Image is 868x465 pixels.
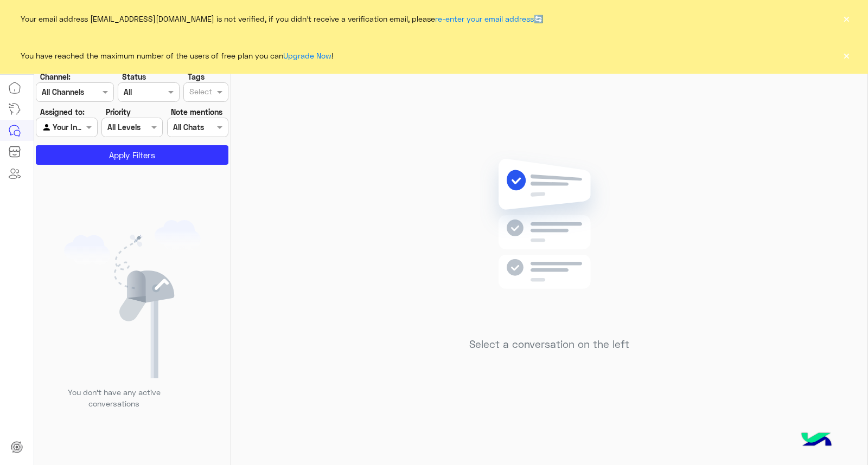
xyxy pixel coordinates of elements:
[40,71,71,82] label: Channel:
[106,106,131,118] label: Priority
[188,71,205,82] label: Tags
[36,145,228,165] button: Apply Filters
[469,338,629,351] h5: Select a conversation on the left
[435,14,534,23] a: re-enter your email address
[40,106,85,118] label: Assigned to:
[283,51,331,60] a: Upgrade Now
[122,71,146,82] label: Status
[188,86,212,100] div: Select
[171,106,222,118] label: Note mentions
[21,13,543,24] span: Your email address [EMAIL_ADDRESS][DOMAIN_NAME] is not verified, if you didn't receive a verifica...
[797,422,835,460] img: hulul-logo.png
[471,150,628,330] img: no messages
[59,386,169,410] p: You don’t have any active conversations
[841,50,852,61] button: ×
[841,13,852,24] button: ×
[64,220,201,378] img: empty users
[21,50,333,61] span: You have reached the maximum number of the users of free plan you can !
